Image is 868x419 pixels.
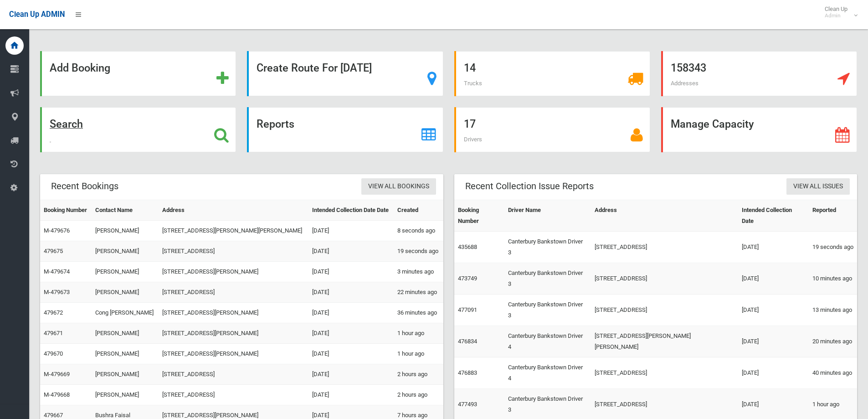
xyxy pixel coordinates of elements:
[44,268,70,275] a: M-479674
[394,200,443,221] th: Created
[504,326,591,357] td: Canterbury Bankstown Driver 4
[44,371,70,378] a: M-479669
[820,5,857,19] span: Clean Up
[308,323,394,344] td: [DATE]
[44,248,63,254] a: 479675
[591,295,738,326] td: [STREET_ADDRESS]
[458,306,477,313] a: 477091
[458,369,477,376] a: 476883
[159,282,308,303] td: [STREET_ADDRESS]
[504,357,591,389] td: Canterbury Bankstown Driver 4
[454,200,505,232] th: Booking Number
[50,62,110,74] strong: Add Booking
[92,241,159,262] td: [PERSON_NAME]
[92,282,159,303] td: [PERSON_NAME]
[361,178,436,195] a: View All Bookings
[247,107,443,152] a: Reports
[9,10,65,19] span: Clean Up ADMIN
[308,200,394,221] th: Intended Collection Date Date
[825,12,847,19] small: Admin
[464,118,476,130] strong: 17
[591,326,738,357] td: [STREET_ADDRESS][PERSON_NAME][PERSON_NAME]
[661,51,857,96] a: 158343 Addresses
[50,118,83,130] strong: Search
[809,326,857,357] td: 20 minutes ago
[308,221,394,241] td: [DATE]
[464,136,482,143] span: Drivers
[308,364,394,385] td: [DATE]
[92,303,159,323] td: Cong [PERSON_NAME]
[504,263,591,295] td: Canterbury Bankstown Driver 3
[159,323,308,344] td: [STREET_ADDRESS][PERSON_NAME]
[308,385,394,405] td: [DATE]
[394,303,443,323] td: 36 minutes ago
[504,200,591,232] th: Driver Name
[40,107,236,152] a: Search
[159,262,308,282] td: [STREET_ADDRESS][PERSON_NAME]
[92,385,159,405] td: [PERSON_NAME]
[738,295,809,326] td: [DATE]
[159,241,308,262] td: [STREET_ADDRESS]
[809,295,857,326] td: 13 minutes ago
[394,364,443,385] td: 2 hours ago
[661,107,857,152] a: Manage Capacity
[464,62,476,74] strong: 14
[44,412,63,419] a: 479667
[159,385,308,405] td: [STREET_ADDRESS]
[92,364,159,385] td: [PERSON_NAME]
[591,357,738,389] td: [STREET_ADDRESS]
[809,357,857,389] td: 40 minutes ago
[308,241,394,262] td: [DATE]
[257,62,372,74] strong: Create Route For [DATE]
[159,364,308,385] td: [STREET_ADDRESS]
[394,262,443,282] td: 3 minutes ago
[454,177,605,195] header: Recent Collection Issue Reports
[92,344,159,364] td: [PERSON_NAME]
[671,62,706,74] strong: 158343
[458,243,477,250] a: 435688
[738,232,809,263] td: [DATE]
[257,118,294,130] strong: Reports
[809,263,857,295] td: 10 minutes ago
[308,303,394,323] td: [DATE]
[809,232,857,263] td: 19 seconds ago
[394,282,443,303] td: 22 minutes ago
[786,178,850,195] a: View All Issues
[44,309,63,316] a: 479672
[394,221,443,241] td: 8 seconds ago
[92,323,159,344] td: [PERSON_NAME]
[454,51,650,96] a: 14 Trucks
[591,200,738,232] th: Address
[308,262,394,282] td: [DATE]
[394,241,443,262] td: 19 seconds ago
[92,200,159,221] th: Contact Name
[738,357,809,389] td: [DATE]
[44,330,63,336] a: 479671
[159,344,308,364] td: [STREET_ADDRESS][PERSON_NAME]
[40,51,236,96] a: Add Booking
[40,200,92,221] th: Booking Number
[44,350,63,357] a: 479670
[464,80,482,87] span: Trucks
[809,200,857,232] th: Reported
[44,227,70,234] a: M-479676
[159,303,308,323] td: [STREET_ADDRESS][PERSON_NAME]
[671,80,699,87] span: Addresses
[394,323,443,344] td: 1 hour ago
[458,401,477,408] a: 477493
[40,177,129,195] header: Recent Bookings
[308,282,394,303] td: [DATE]
[458,275,477,282] a: 473749
[44,289,70,295] a: M-479673
[454,107,650,152] a: 17 Drivers
[738,200,809,232] th: Intended Collection Date
[92,262,159,282] td: [PERSON_NAME]
[458,338,477,345] a: 476834
[504,232,591,263] td: Canterbury Bankstown Driver 3
[591,232,738,263] td: [STREET_ADDRESS]
[504,295,591,326] td: Canterbury Bankstown Driver 3
[591,263,738,295] td: [STREET_ADDRESS]
[394,344,443,364] td: 1 hour ago
[671,118,754,130] strong: Manage Capacity
[92,221,159,241] td: [PERSON_NAME]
